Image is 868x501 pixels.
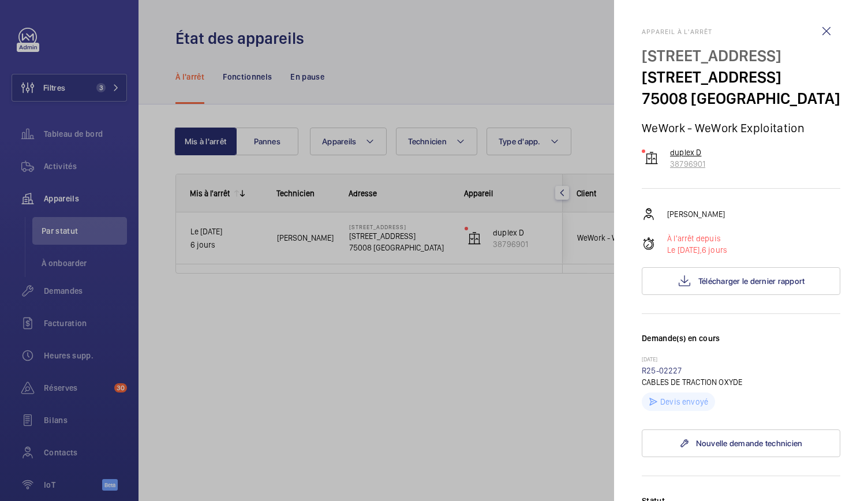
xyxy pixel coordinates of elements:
[670,158,705,170] p: 38796901
[670,147,705,158] p: duplex D
[642,366,682,375] a: R25-02227
[667,244,727,256] p: 6 jours
[667,208,725,220] p: [PERSON_NAME]
[642,28,840,36] h2: Appareil à l'arrêt
[642,121,840,135] p: WeWork - WeWork Exploitation
[642,45,840,66] p: [STREET_ADDRESS]
[642,376,840,388] p: CABLES DE TRACTION OXYDE
[698,276,805,286] span: Télécharger le dernier rapport
[642,267,840,295] button: Télécharger le dernier rapport
[667,245,702,255] span: Le [DATE],
[642,332,840,356] h3: Demande(s) en cours
[645,151,659,165] img: elevator.svg
[660,396,708,407] p: Devis envoyé
[642,88,840,109] p: 75008 [GEOGRAPHIC_DATA]
[667,233,727,244] p: À l'arrêt depuis
[642,66,840,88] p: [STREET_ADDRESS]
[642,356,840,365] p: [DATE]
[642,429,840,457] a: Nouvelle demande technicien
